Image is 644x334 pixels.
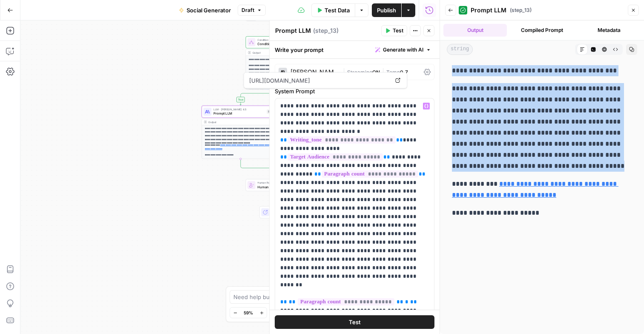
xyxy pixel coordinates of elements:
span: Test [349,318,361,326]
span: Human Review [257,181,308,184]
span: Human Review [257,184,308,190]
span: | [380,67,386,76]
span: Prompt LLM [213,111,264,116]
span: Condition [257,38,308,42]
span: ON [372,69,380,75]
button: Output [443,24,507,37]
div: Single OutputOutputEnd [246,206,324,218]
span: Prompt LLM [471,6,506,14]
button: Test [381,25,407,36]
button: Metadata [577,24,641,37]
button: Generate with AI [372,44,434,55]
span: Generate with AI [383,46,423,54]
div: Human ReviewHuman ReviewStep 16 [246,179,324,191]
span: | [343,67,347,76]
span: ( step_13 ) [510,6,532,14]
div: [PERSON_NAME] 4.5 [290,69,339,75]
span: Social Generator [187,6,231,14]
div: Output [208,120,266,124]
g: Edge from step_10 to step_13 [240,89,285,105]
span: LLM · [PERSON_NAME] 4.5 [213,107,264,111]
div: Write your prompt [270,41,440,58]
span: 59% [244,309,253,316]
g: Edge from step_13 to step_10-conditional-end [241,159,285,170]
button: Social Generator [174,3,236,17]
button: Publish [372,3,401,17]
span: string [447,44,473,55]
span: Streaming [347,69,372,75]
button: Test [275,315,434,329]
div: Output [253,51,310,55]
span: Temp [386,69,400,75]
span: Test Data [325,6,350,14]
span: Draft [241,6,254,14]
label: System Prompt [275,87,434,95]
button: Compiled Prompt [510,24,574,37]
span: Condition [257,41,308,46]
span: ( step_13 ) [313,26,339,35]
span: 0.7 [400,69,408,75]
textarea: Prompt LLM [275,26,311,35]
button: Draft [238,5,266,16]
span: [URL][DOMAIN_NAME] [247,73,391,88]
button: Test Data [311,3,355,17]
span: Publish [377,6,396,14]
span: Test [393,27,403,35]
